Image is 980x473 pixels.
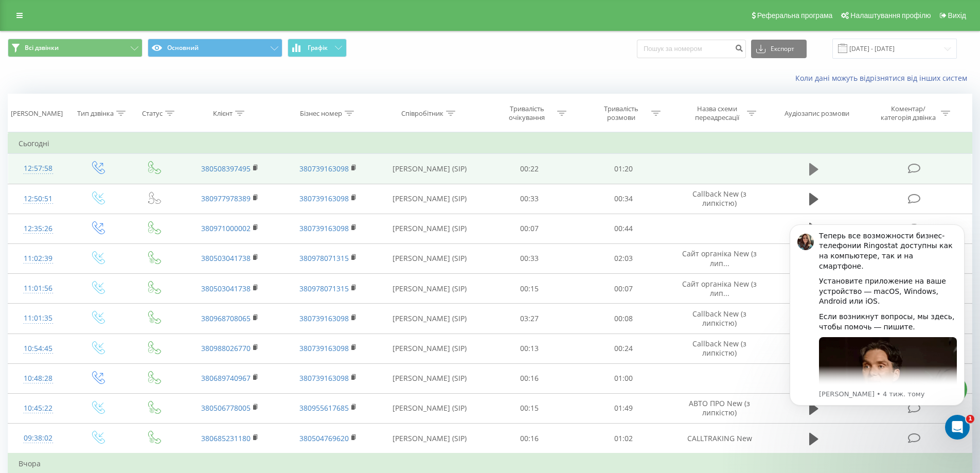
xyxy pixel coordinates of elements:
td: Callback New (з липкістю) [670,184,768,214]
a: 380971000002 [201,223,251,233]
div: Тривалість розмови [594,104,649,122]
td: 00:16 [483,424,577,454]
a: 380739163098 [299,313,349,323]
div: Тривалість очікування [500,104,555,122]
div: 11:01:35 [19,308,58,328]
td: [PERSON_NAME] (SIP) [377,393,483,423]
span: Всі дзвінки [25,44,59,52]
iframe: Intercom live chat [945,415,970,440]
a: 380685231180 [201,433,251,443]
td: 02:03 [577,243,671,273]
a: 380978071315 [299,253,349,263]
input: Пошук за номером [637,40,746,58]
div: Співробітник [401,109,443,118]
td: 00:24 [577,334,671,363]
a: 380739163098 [299,194,349,203]
span: Графік [308,44,328,51]
td: 00:15 [483,393,577,423]
td: CALLTRAKING New [670,424,768,454]
a: 380739163098 [299,373,349,383]
a: 380978071315 [299,284,349,293]
a: 380503041738 [201,253,251,263]
td: 01:00 [577,363,671,393]
span: 1 [966,415,974,423]
td: 00:13 [483,334,577,363]
a: 380508397495 [201,164,251,173]
span: Реферальна програма [757,11,833,20]
div: Назва схеми переадресації [689,104,744,122]
div: 11:02:39 [19,249,58,269]
button: Основний [148,39,282,57]
button: Графік [288,39,347,57]
a: 380506778005 [201,403,251,413]
div: 09:38:02 [19,428,58,448]
td: 00:15 [483,274,577,304]
span: Сайт органіка New (з лип... [682,279,757,298]
div: Статус [142,109,163,118]
td: 00:22 [483,154,577,184]
iframe: Intercom notifications повідомлення [774,209,980,445]
td: 00:07 [577,274,671,304]
div: 10:48:28 [19,369,58,389]
td: [PERSON_NAME] (SIP) [377,154,483,184]
a: 380503041738 [201,284,251,293]
td: [PERSON_NAME] (SIP) [377,424,483,454]
a: 380739163098 [299,164,349,173]
td: [PERSON_NAME] (SIP) [377,363,483,393]
button: Експорт [751,40,807,58]
td: АВТО ПРО New (з липкістю) [670,393,768,423]
td: 00:08 [577,304,671,334]
div: Коментар/категорія дзвінка [878,104,938,122]
div: Тип дзвінка [77,109,114,118]
td: [PERSON_NAME] (SIP) [377,243,483,273]
td: [PERSON_NAME] (SIP) [377,274,483,304]
span: Вихід [948,11,966,20]
div: Аудіозапис розмови [785,109,849,118]
a: Коли дані можуть відрізнятися вiд інших систем [795,73,972,83]
td: 00:34 [577,184,671,214]
td: 01:02 [577,424,671,454]
td: [PERSON_NAME] (SIP) [377,334,483,363]
td: 00:44 [577,214,671,243]
div: 10:54:45 [19,339,58,359]
div: 12:50:51 [19,189,58,209]
div: Клієнт [213,109,233,118]
td: 01:20 [577,154,671,184]
td: Callback New (з липкістю) [670,304,768,334]
div: 12:35:26 [19,219,58,239]
td: Сьогодні [8,133,972,154]
a: 380955617685 [299,403,349,413]
td: 01:49 [577,393,671,423]
td: Callback New (з липкістю) [670,334,768,363]
a: 380739163098 [299,343,349,353]
a: 380689740967 [201,373,251,383]
td: [PERSON_NAME] (SIP) [377,184,483,214]
div: Бізнес номер [300,109,342,118]
button: Всі дзвінки [8,39,142,57]
td: 03:27 [483,304,577,334]
div: 12:57:58 [19,159,58,179]
td: 00:16 [483,363,577,393]
td: [PERSON_NAME] (SIP) [377,304,483,334]
a: 380504769620 [299,433,349,443]
div: 10:45:22 [19,398,58,418]
a: 380968708065 [201,313,251,323]
a: 380739163098 [299,223,349,233]
a: 380988026770 [201,343,251,353]
a: 380977978389 [201,194,251,203]
td: 00:33 [483,184,577,214]
span: Сайт органіка New (з лип... [682,249,757,268]
div: 11:01:56 [19,278,58,299]
div: [PERSON_NAME] [11,109,63,118]
span: Налаштування профілю [850,11,931,20]
td: 00:33 [483,243,577,273]
td: [PERSON_NAME] (SIP) [377,214,483,243]
td: 00:07 [483,214,577,243]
